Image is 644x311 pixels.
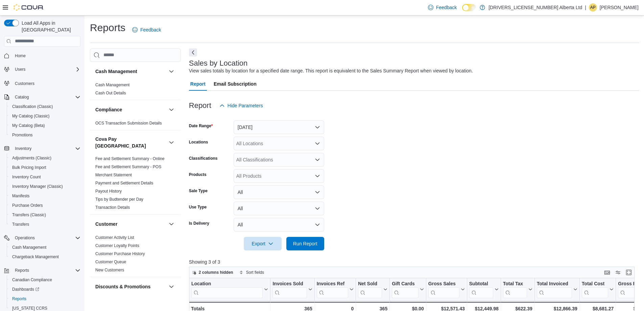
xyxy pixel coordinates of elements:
a: Cash Management [95,83,129,87]
a: Customer Purchase History [95,251,145,256]
button: Next [189,48,197,57]
a: New Customers [95,268,124,272]
a: Purchase Orders [9,201,46,209]
div: Invoices Sold [272,281,307,287]
button: Location [191,281,268,298]
span: Catalog [12,93,80,101]
h3: Discounts & Promotions [95,283,150,290]
a: Reports [9,295,29,303]
span: Canadian Compliance [12,277,52,283]
a: Inventory Count [9,173,44,181]
span: Report [190,77,206,91]
button: Manifests [7,191,83,201]
span: Fee and Settlement Summary - POS [95,164,161,170]
button: Gross Sales [428,281,465,298]
button: Users [12,65,28,73]
span: Purchase Orders [12,203,43,208]
button: Inventory Count [7,172,83,182]
span: Fee and Settlement Summary - Online [95,156,165,161]
a: Dashboards [7,285,83,294]
span: Customer Queue [95,259,126,265]
button: Customer [95,221,166,227]
button: [DATE] [234,120,324,134]
button: All [234,185,324,199]
span: Dashboards [12,287,39,292]
a: Merchant Statement [95,173,132,177]
span: Users [12,65,80,73]
span: Cash Management [95,82,129,88]
button: Transfers [7,220,83,229]
div: Gift Card Sales [392,281,419,298]
div: Customer [90,234,181,277]
div: Invoices Ref [316,281,348,298]
button: All [234,202,324,215]
button: Inventory [1,144,83,153]
button: Canadian Compliance [7,275,83,285]
span: Reports [12,296,26,302]
h3: Compliance [95,106,122,113]
span: AP [590,3,596,12]
label: Sale Type [189,188,208,194]
span: Customers [12,79,80,87]
h1: Reports [90,21,125,35]
div: Location [191,281,263,287]
div: Invoices Ref [316,281,348,287]
button: Cova Pay [GEOGRAPHIC_DATA] [167,138,175,147]
a: Cash Management [9,243,49,251]
span: 2 columns hidden [199,270,233,275]
label: Is Delivery [189,221,209,226]
h3: Cova Pay [GEOGRAPHIC_DATA] [95,136,166,149]
button: Home [1,51,83,61]
span: Inventory [15,146,31,151]
span: Customers [15,81,34,86]
button: Net Sold [358,281,387,298]
span: Home [15,53,26,59]
span: Users [15,67,25,72]
span: Sort fields [246,270,264,275]
a: Bulk Pricing Import [9,163,49,172]
h3: Report [189,102,211,110]
a: Transfers (Classic) [9,211,49,219]
span: Promotions [9,131,80,139]
a: Payment and Settlement Details [95,181,153,185]
label: Products [189,172,207,177]
span: Hide Parameters [228,102,263,109]
span: Reports [9,295,80,303]
a: Transaction Details [95,205,130,210]
button: My Catalog (Beta) [7,121,83,130]
button: Discounts & Promotions [167,283,175,291]
span: Inventory Manager (Classic) [9,182,80,191]
span: Transfers [9,220,80,228]
button: Gift Cards [392,281,424,298]
span: Transfers [12,222,29,227]
a: Cash Out Details [95,91,126,95]
input: Dark Mode [462,4,476,11]
span: My Catalog (Beta) [12,123,45,128]
button: Catalog [1,92,83,102]
div: Invoices Sold [272,281,307,298]
span: Payment and Settlement Details [95,180,153,186]
span: Tips by Budtender per Day [95,197,143,202]
button: Transfers (Classic) [7,210,83,220]
div: Total Tax [503,281,527,298]
span: Manifests [12,193,29,199]
button: Display options [614,268,622,276]
span: Chargeback Management [12,254,59,260]
button: Purchase Orders [7,201,83,210]
div: Gift Cards [392,281,419,287]
a: Feedback [425,1,459,14]
button: Customer [167,220,175,228]
button: Hide Parameters [217,99,266,112]
button: Open list of options [315,173,320,179]
div: Compliance [90,119,181,130]
label: Date Range [189,123,213,129]
span: Purchase Orders [9,201,80,209]
button: Cash Management [167,67,175,75]
button: Users [1,65,83,74]
div: Subtotal [469,281,493,287]
a: My Catalog (Classic) [9,112,52,120]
